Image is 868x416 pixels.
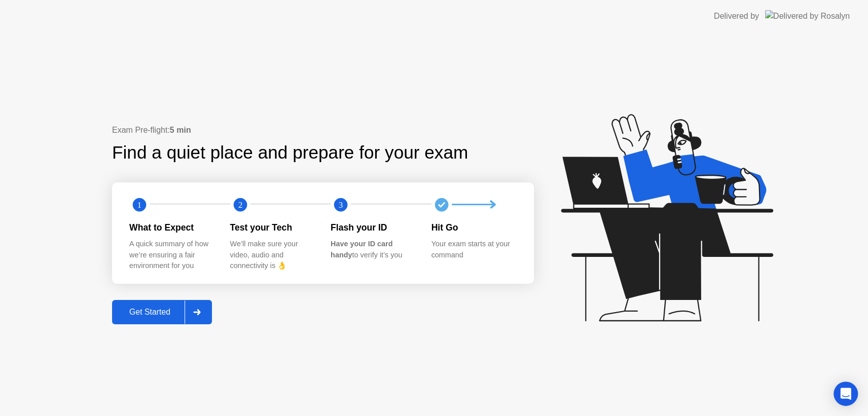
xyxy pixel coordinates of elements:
[115,308,185,317] div: Get Started
[714,10,759,22] div: Delivered by
[112,124,534,136] div: Exam Pre-flight:
[129,239,214,272] div: A quick summary of how we’re ensuring a fair environment for you
[170,126,191,134] b: 5 min
[431,221,516,234] div: Hit Go
[431,239,516,260] div: Your exam starts at your command
[331,221,415,234] div: Flash your ID
[238,200,242,209] text: 2
[834,382,858,406] div: Open Intercom Messenger
[112,139,469,166] div: Find a quiet place and prepare for your exam
[339,200,343,209] text: 3
[230,221,315,234] div: Test your Tech
[112,300,212,324] button: Get Started
[765,10,850,22] img: Delivered by Rosalyn
[331,240,392,259] b: Have your ID card handy
[129,221,214,234] div: What to Expect
[331,239,415,260] div: to verify it’s you
[137,200,141,209] text: 1
[230,239,315,272] div: We’ll make sure your video, audio and connectivity is 👌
